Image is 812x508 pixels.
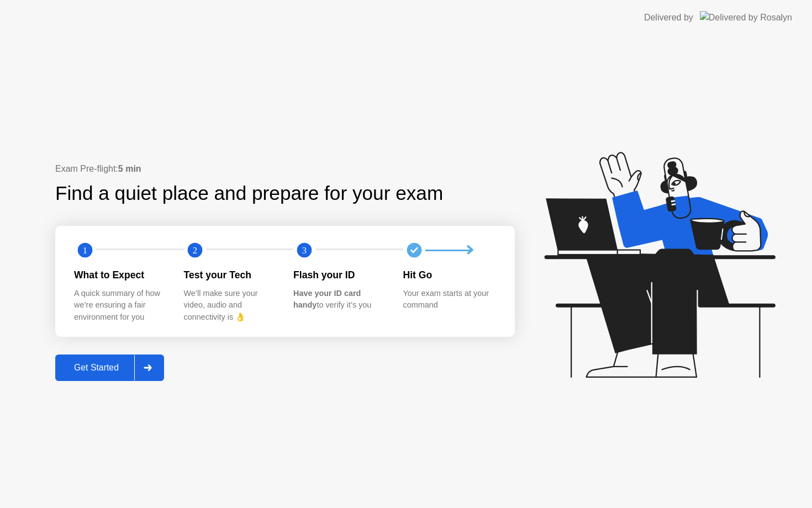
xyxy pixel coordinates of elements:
[55,162,515,176] div: Exam Pre-flight:
[55,354,164,381] button: Get Started
[293,288,386,311] div: to verify it’s you
[74,288,166,324] div: A quick summary of how we’re ensuring a fair environment for you
[403,288,495,311] div: Your exam starts at your command
[293,289,361,310] b: Have your ID card handy
[184,288,276,324] div: We’ll make sure your video, audio and connectivity is 👌
[55,179,445,208] div: Find a quiet place and prepare for your exam
[403,268,495,282] div: Hit Go
[302,245,307,256] text: 3
[59,363,134,373] div: Get Started
[118,164,141,173] b: 5 min
[74,268,166,282] div: What to Expect
[293,268,386,282] div: Flash your ID
[700,11,792,24] img: Delivered by Rosalyn
[644,11,693,24] div: Delivered by
[192,245,197,256] text: 2
[83,245,87,256] text: 1
[184,268,276,282] div: Test your Tech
